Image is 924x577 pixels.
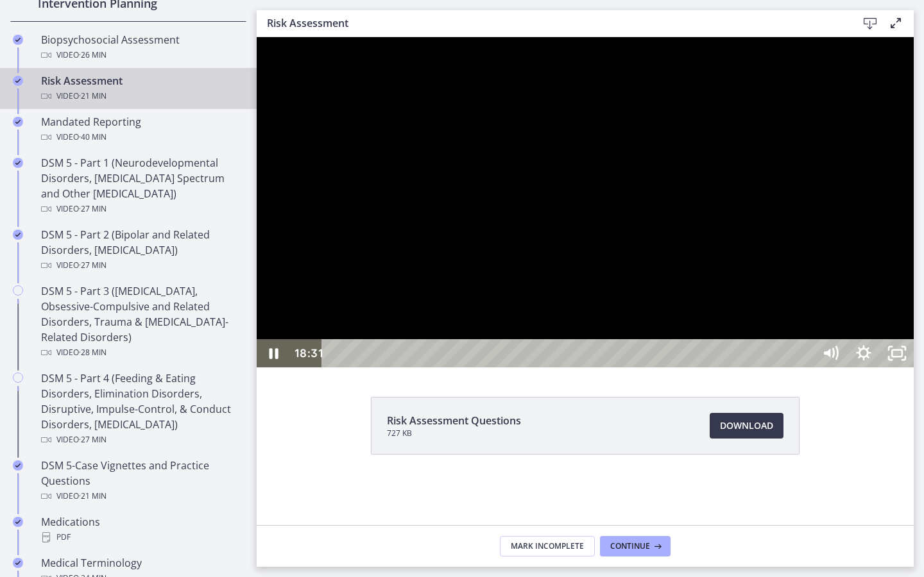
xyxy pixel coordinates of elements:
i: Completed [13,517,23,527]
div: Biopsychosocial Assessment [41,32,241,63]
span: · 21 min [79,489,107,504]
span: Mark Incomplete [511,541,584,551]
span: · 27 min [79,201,107,217]
div: DSM 5 - Part 1 (Neurodevelopmental Disorders, [MEDICAL_DATA] Spectrum and Other [MEDICAL_DATA]) [41,155,241,217]
div: Video [41,345,241,360]
button: Mark Incomplete [500,536,595,556]
button: Continue [600,536,671,556]
span: Download [720,418,773,433]
div: PDF [41,530,241,545]
span: 727 KB [387,428,521,439]
div: Video [41,201,241,217]
div: DSM 5 - Part 2 (Bipolar and Related Disorders, [MEDICAL_DATA]) [41,227,241,273]
span: · 40 min [79,130,107,145]
button: Mute [557,302,590,330]
div: Video [41,489,241,504]
span: · 27 min [79,258,107,273]
div: Medications [41,514,241,545]
i: Completed [13,35,23,45]
div: Video [41,258,241,273]
button: Show settings menu [590,302,624,330]
div: DSM 5 - Part 4 (Feeding & Eating Disorders, Elimination Disorders, Disruptive, Impulse-Control, &... [41,371,241,447]
div: Video [41,47,241,63]
span: · 28 min [79,345,107,360]
span: · 27 min [79,432,107,447]
i: Completed [13,460,23,471]
span: Continue [610,541,650,551]
iframe: Video Lesson [257,37,914,367]
span: Risk Assessment Questions [387,413,521,428]
div: Video [41,130,241,145]
span: · 21 min [79,88,107,104]
i: Completed [13,558,23,568]
i: Completed [13,230,23,240]
button: Unfullscreen [624,302,657,330]
div: Video [41,432,241,447]
i: Completed [13,117,23,127]
i: Completed [13,158,23,168]
div: Video [41,88,241,104]
a: Download [710,413,783,439]
span: · 26 min [79,47,107,63]
div: Mandated Reporting [41,114,241,145]
i: Completed [13,76,23,86]
h3: Risk Assessment [267,15,837,31]
div: Risk Assessment [41,73,241,104]
div: DSM 5-Case Vignettes and Practice Questions [41,458,241,504]
div: DSM 5 - Part 3 ([MEDICAL_DATA], Obsessive-Compulsive and Related Disorders, Trauma & [MEDICAL_DAT... [41,283,241,360]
